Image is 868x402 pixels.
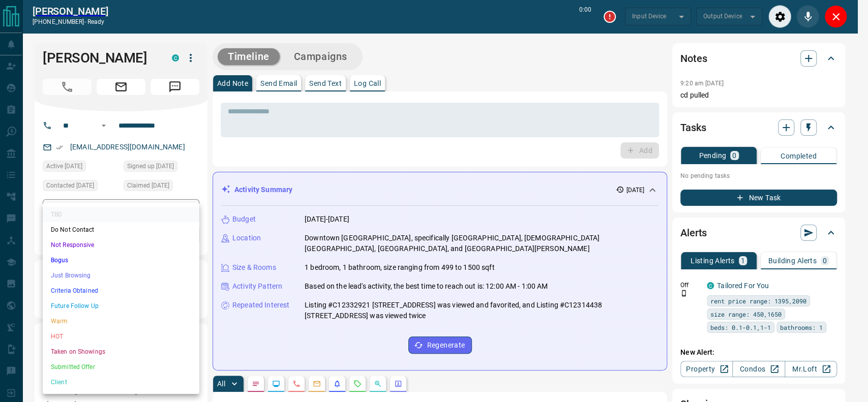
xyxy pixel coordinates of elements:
li: HOT [43,329,199,344]
li: Future Follow Up [43,298,199,314]
li: Just Browsing [43,268,199,283]
li: Client [43,375,199,390]
li: Do Not Contact [43,222,199,237]
li: Criteria Obtained [43,283,199,298]
li: Bogus [43,253,199,268]
li: Warm [43,314,199,329]
li: Submitted Offer [43,359,199,375]
li: Taken on Showings [43,344,199,359]
li: Not Responsive [43,237,199,253]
